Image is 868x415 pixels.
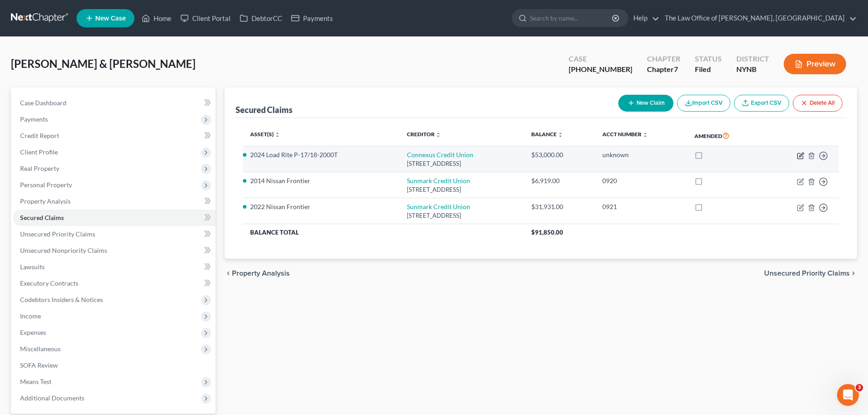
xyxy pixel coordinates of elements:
button: Import CSV [677,95,730,112]
i: chevron_left [225,270,232,277]
a: Client Portal [176,10,235,26]
span: Lawsuits [20,263,45,271]
div: [STREET_ADDRESS] [407,159,517,168]
li: 2022 Nissan Frontier [250,202,392,211]
a: Acct Number unfold_more [602,131,648,138]
span: Personal Property [20,181,72,189]
th: Amended [687,125,763,146]
span: Payments [20,115,48,123]
span: 3 [856,384,863,391]
span: [PERSON_NAME] & [PERSON_NAME] [11,57,195,70]
span: Executory Contracts [20,279,78,287]
span: Unsecured Priority Claims [764,270,850,277]
span: Codebtors Insiders & Notices [20,296,103,303]
span: SOFA Review [20,361,58,369]
a: Home [137,10,176,26]
a: Export CSV [734,95,789,112]
th: Balance Total [243,224,524,241]
div: 0921 [602,202,680,211]
div: Chapter [647,54,680,64]
button: Delete All [793,95,842,112]
i: unfold_more [436,132,441,138]
div: District [736,54,769,64]
span: Unsecured Priority Claims [20,230,95,238]
a: The Law Office of [PERSON_NAME], [GEOGRAPHIC_DATA] [660,10,857,26]
a: Asset(s) unfold_more [250,131,280,138]
a: Connexus Credit Union [407,151,473,159]
span: Means Test [20,378,51,385]
div: Status [695,54,722,64]
a: Balance unfold_more [531,131,563,138]
a: DebtorCC [235,10,287,26]
div: Chapter [647,64,680,75]
div: unknown [602,150,680,159]
span: Unsecured Nonpriority Claims [20,246,107,254]
a: Unsecured Priority Claims [13,226,216,242]
span: Client Profile [20,148,58,156]
span: Case Dashboard [20,99,67,107]
a: Sunmark Credit Union [407,203,470,210]
div: $53,000.00 [531,150,588,159]
div: [STREET_ADDRESS] [407,211,517,220]
a: SOFA Review [13,357,216,374]
span: Income [20,312,41,320]
a: Property Analysis [13,193,216,210]
div: $31,931.00 [531,202,588,211]
button: chevron_left Property Analysis [225,270,290,277]
span: Property Analysis [232,270,290,277]
i: unfold_more [558,132,563,138]
a: Case Dashboard [13,95,216,111]
span: Credit Report [20,132,59,139]
div: $6,919.00 [531,176,588,185]
i: chevron_right [850,270,857,277]
div: Secured Claims [236,104,293,115]
div: [PHONE_NUMBER] [569,64,632,75]
span: Secured Claims [20,214,64,221]
a: Help [629,10,659,26]
a: Secured Claims [13,210,216,226]
li: 2024 Load Rite P-17/18-2000T [250,150,392,159]
i: unfold_more [275,132,280,138]
iframe: Intercom live chat [837,384,859,406]
span: 7 [674,65,678,73]
span: $91,850.00 [531,229,563,236]
div: [STREET_ADDRESS] [407,185,517,194]
a: Sunmark Credit Union [407,177,470,184]
i: unfold_more [642,132,648,138]
div: NYNB [736,64,769,75]
a: Payments [287,10,338,26]
div: Filed [695,64,722,75]
button: Preview [784,54,846,74]
span: Expenses [20,328,46,336]
span: Additional Documents [20,394,84,402]
div: Case [569,54,632,64]
button: Unsecured Priority Claims chevron_right [764,270,857,277]
a: Executory Contracts [13,275,216,292]
a: Unsecured Nonpriority Claims [13,242,216,259]
span: Miscellaneous [20,345,61,353]
span: Real Property [20,164,59,172]
a: Lawsuits [13,259,216,275]
li: 2014 Nissan Frontier [250,176,392,185]
a: Credit Report [13,128,216,144]
span: Property Analysis [20,197,71,205]
span: New Case [95,15,126,22]
button: New Claim [618,95,673,112]
div: 0920 [602,176,680,185]
input: Search by name... [530,10,613,26]
a: Creditor unfold_more [407,131,441,138]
